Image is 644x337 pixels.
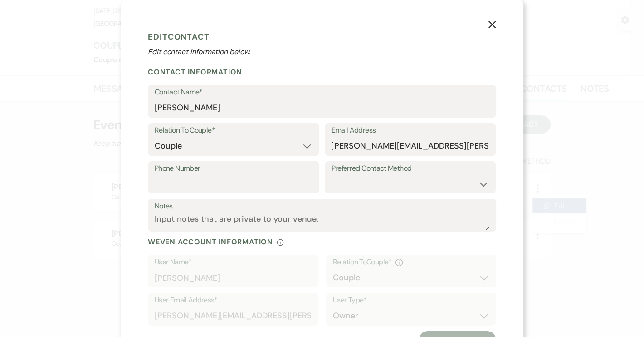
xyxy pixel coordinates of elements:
label: Phone Number [155,162,312,175]
div: Relation To Couple * [333,256,489,269]
label: User Name* [155,256,311,269]
label: Notes [155,200,489,213]
label: User Type* [333,294,489,307]
label: User Email Address* [155,294,311,307]
label: Preferred Contact Method [332,162,489,175]
label: Email Address [332,124,489,137]
input: First and Last Name [155,99,489,117]
label: Contact Name* [155,86,489,99]
p: Edit contact information below. [148,46,496,57]
h2: Contact Information [148,67,496,77]
div: Weven Account Information [148,237,496,247]
label: Relation To Couple* [155,124,312,137]
h1: Edit Contact [148,30,496,44]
